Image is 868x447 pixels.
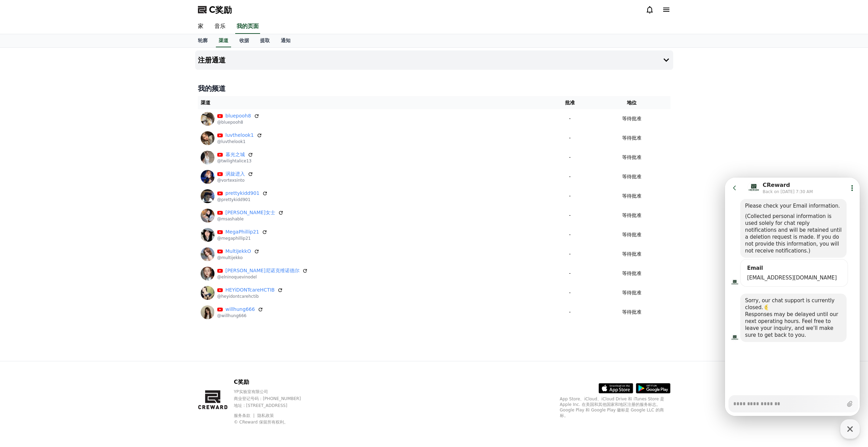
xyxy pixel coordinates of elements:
[198,38,208,43] font: 轮廓
[195,50,673,70] button: 注册通道
[226,132,254,139] a: luvthelook1
[622,290,641,295] font: 等待批准
[234,389,268,394] font: YP实验室有限公司
[622,116,641,121] font: 等待批准
[569,174,571,179] font: -
[226,306,255,313] a: willhung666
[226,267,299,274] a: [PERSON_NAME]尼诺克维诺德尔
[569,212,571,218] font: -
[560,397,665,418] font: App Store、iCloud、iCloud Drive 和 iTunes Store 是 Apple Inc. 在美国和其他国家和地区注册的服务标志。Google Play 和 Google...
[569,193,571,199] font: -
[569,309,571,315] font: -
[217,217,244,221] font: @msashable
[217,236,251,241] font: @megaphillip21
[569,290,571,295] font: -
[622,174,641,179] font: 等待批准
[217,275,257,279] font: @elninoquevinodel
[234,396,301,401] font: 商业登记号码：[PHONE_NUMBER]
[214,23,226,29] font: 音乐
[201,209,214,222] img: 阿什布尔女士
[226,190,260,196] font: prettykidd901
[226,286,275,294] a: HEYiDONTcareHCTIB
[622,135,641,141] font: 等待批准
[226,152,245,157] font: 暮光之城
[201,189,214,203] img: prettykidd901
[622,309,641,315] font: 等待批准
[226,210,275,215] font: [PERSON_NAME]女士
[226,228,259,236] a: MegaPhillip21
[257,413,274,418] a: 隐私政策
[569,270,571,276] font: -
[622,212,641,218] font: 等待批准
[201,170,214,184] img: 涡旋进入
[217,139,246,144] font: @luvthelook1
[201,305,214,319] img: willhung666
[201,267,214,280] img: 埃尔尼诺克维诺德尔
[226,209,275,216] a: [PERSON_NAME]女士
[216,34,231,47] a: 渠道
[201,228,214,242] img: MegaPhillip21
[217,178,245,183] font: @vortexsinto
[226,132,254,138] font: luvthelook1
[627,100,637,105] font: 地位
[239,38,249,43] font: 收据
[226,171,245,177] font: 涡旋进入
[569,251,571,257] font: -
[234,34,255,47] a: 收据
[201,112,214,126] img: bluepooh8
[281,38,290,43] font: 通知
[255,34,275,47] a: 提取
[226,151,245,158] a: 暮光之城
[569,135,571,141] font: -
[226,248,251,254] font: MultiJekkO
[622,193,641,199] font: 等待批准
[622,232,641,237] font: 等待批准
[622,251,641,257] font: 等待批准
[725,178,860,416] iframe: Channel chat
[198,56,226,64] font: 注册通道
[234,379,249,385] font: C奖励
[237,23,259,29] font: 我的页面
[275,34,296,47] a: 通知
[217,120,243,125] font: @bluepooh8
[201,151,214,164] img: 暮光之城
[192,34,213,47] a: 轮廓
[219,38,228,43] font: 渠道
[569,232,571,237] font: -
[226,248,251,255] a: MultiJekkO
[234,420,288,425] font: © CReward 保留所有权利。
[226,229,259,235] font: MegaPhillip21
[226,112,251,120] a: bluepooh8
[209,19,231,34] a: 音乐
[217,159,252,163] font: @twilightalice13
[565,100,575,105] font: 批准
[569,116,571,121] font: -
[217,197,251,202] font: @prettykidd901
[226,268,299,273] font: [PERSON_NAME]尼诺克维诺德尔
[235,19,260,34] a: 我的页面
[201,131,214,145] img: luvthelook1
[217,313,247,318] font: @willhung666
[192,19,209,34] a: 家
[234,413,256,418] a: 服务条款
[622,270,641,276] font: 等待批准
[622,154,641,160] font: 等待批准
[217,294,259,299] font: @heyidontcarehctib
[201,247,214,261] img: MultiJekkO
[217,255,243,260] font: @multijekko
[201,286,214,300] img: HEYiDONTcareHCTIB
[209,5,232,15] font: C奖励
[198,23,203,29] font: 家
[226,190,260,197] a: prettykidd901
[226,113,251,118] font: bluepooh8
[226,306,255,312] font: willhung666
[226,170,245,178] a: 涡旋进入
